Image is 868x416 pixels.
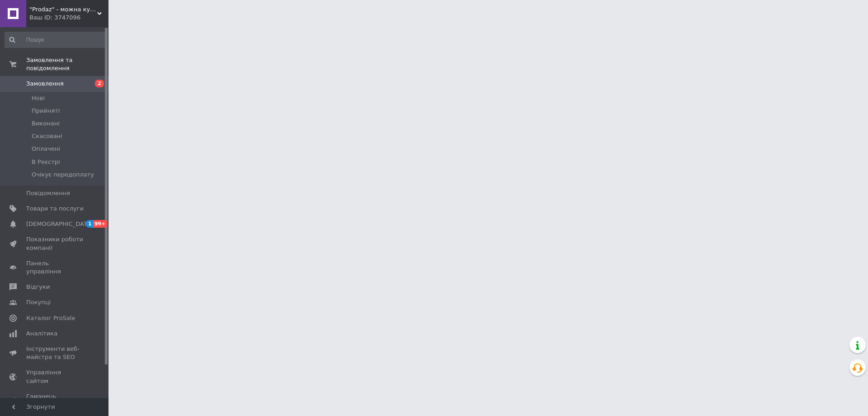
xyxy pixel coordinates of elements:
span: 2 [95,80,104,87]
span: Виконані [32,120,60,128]
span: Очікує передоплату [32,171,94,179]
span: Каталог ProSale [26,314,75,322]
span: Управління сайтом [26,368,84,385]
span: 99+ [93,220,108,228]
span: Прийняті [32,107,60,115]
span: Панель управління [26,259,84,276]
span: Нові [32,94,45,102]
span: Замовлення [26,80,64,88]
span: Оплачені [32,145,60,153]
span: Товари та послуги [26,205,84,213]
span: Покупці [26,298,51,306]
span: Замовлення та повідомлення [26,56,108,72]
span: "Prodaz" - можна купити все в один клік! [29,5,97,14]
span: 1 [86,220,93,228]
span: В Реєстрі [32,158,60,166]
span: Аналітика [26,330,57,338]
div: Ваш ID: 3747096 [29,14,108,22]
span: Відгуки [26,283,50,291]
span: Скасовані [32,132,62,140]
span: Повідомлення [26,189,70,197]
span: [DEMOGRAPHIC_DATA] [26,220,93,228]
span: Інструменти веб-майстра та SEO [26,345,84,361]
span: Показники роботи компанії [26,235,84,252]
input: Пошук [5,32,107,48]
span: Гаманець компанії [26,392,84,409]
